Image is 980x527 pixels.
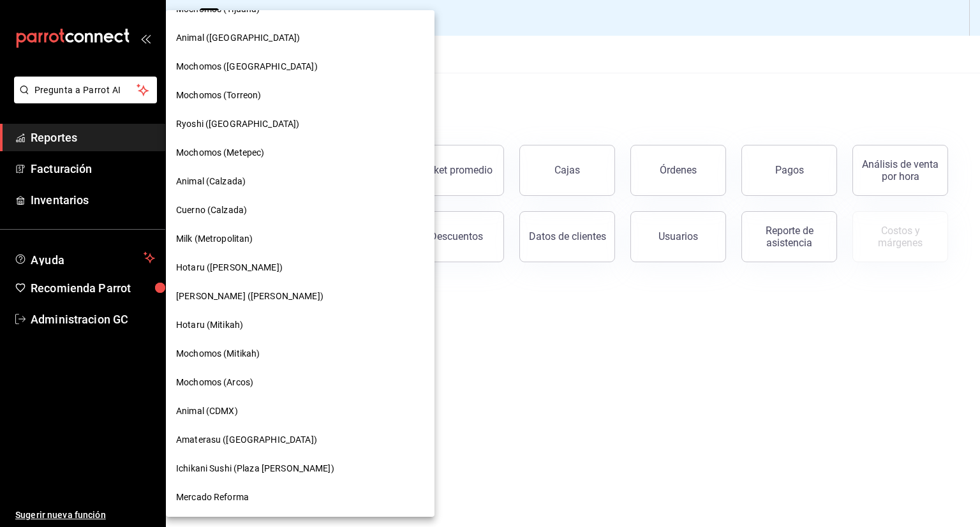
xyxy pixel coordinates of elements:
[166,368,434,397] div: Mochomos (Arcos)
[176,204,247,217] span: Cuerno (Calzada)
[176,261,283,274] span: Hotaru ([PERSON_NAME])
[166,225,434,253] div: Milk (Metropolitan)
[176,318,243,332] span: Hotaru (Mitikah)
[166,311,434,339] div: Hotaru (Mitikah)
[166,81,434,110] div: Mochomos (Torreon)
[166,426,434,454] div: Amaterasu ([GEOGRAPHIC_DATA])
[166,454,434,483] div: Ichikani Sushi (Plaza [PERSON_NAME])
[166,110,434,138] div: Ryoshi ([GEOGRAPHIC_DATA])
[176,60,318,73] span: Mochomos ([GEOGRAPHIC_DATA])
[166,483,434,512] div: Mercado Reforma
[176,89,261,102] span: Mochomos (Torreon)
[176,290,323,303] span: [PERSON_NAME] ([PERSON_NAME])
[176,31,300,45] span: Animal ([GEOGRAPHIC_DATA])
[166,24,434,52] div: Animal ([GEOGRAPHIC_DATA])
[176,376,253,389] span: Mochomos (Arcos)
[176,175,246,188] span: Animal (Calzada)
[166,138,434,167] div: Mochomos (Metepec)
[166,282,434,311] div: [PERSON_NAME] ([PERSON_NAME])
[166,253,434,282] div: Hotaru ([PERSON_NAME])
[176,146,264,160] span: Mochomos (Metepec)
[166,397,434,426] div: Animal (CDMX)
[166,196,434,225] div: Cuerno (Calzada)
[176,232,253,246] span: Milk (Metropolitan)
[176,491,249,504] span: Mercado Reforma
[176,433,317,447] span: Amaterasu ([GEOGRAPHIC_DATA])
[166,52,434,81] div: Mochomos ([GEOGRAPHIC_DATA])
[176,117,299,131] span: Ryoshi ([GEOGRAPHIC_DATA])
[176,347,260,360] span: Mochomos (Mitikah)
[166,339,434,368] div: Mochomos (Mitikah)
[176,462,334,475] span: Ichikani Sushi (Plaza [PERSON_NAME])
[166,167,434,196] div: Animal (Calzada)
[176,405,238,418] span: Animal (CDMX)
